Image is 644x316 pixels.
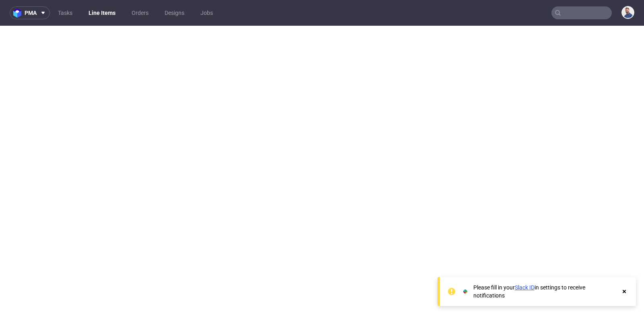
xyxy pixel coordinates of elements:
[622,7,634,18] img: Michał Rachański
[515,284,535,291] a: Slack ID
[10,6,50,19] button: pma
[461,287,469,295] img: Slack
[13,8,25,18] img: logo
[53,6,77,19] a: Tasks
[473,283,617,300] div: Please fill in your in settings to receive notifications
[160,6,189,19] a: Designs
[127,6,153,19] a: Orders
[84,6,120,19] a: Line Items
[25,10,37,16] span: pma
[196,6,218,19] a: Jobs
